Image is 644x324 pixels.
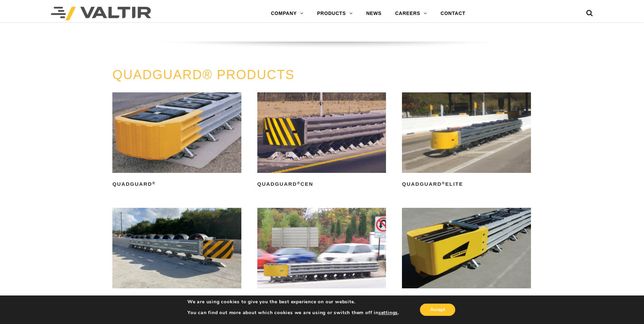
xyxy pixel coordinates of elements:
a: QuadGuard®II [402,208,531,305]
sup: ® [152,181,155,185]
a: CONTACT [434,7,472,20]
a: QUADGUARD® PRODUCTS [112,68,295,82]
a: QuadGuard®CEN [257,92,386,190]
a: QuadGuard®Elite M10 [112,208,241,305]
h2: QuadGuard Elite M10 [112,294,241,305]
h2: QuadGuard II [402,294,531,305]
a: QuadGuard® [112,92,241,190]
a: QuadGuard®High Speed (HS) [257,208,386,305]
a: PRODUCTS [310,7,360,20]
sup: ® [297,181,300,185]
h2: QuadGuard Elite [402,179,531,190]
h2: QuadGuard High Speed (HS) [257,294,386,305]
p: You can find out more about which cookies we are using or switch them off in . [187,310,399,316]
sup: ® [442,181,445,185]
button: settings [379,310,398,316]
a: COMPANY [264,7,310,20]
p: We are using cookies to give you the best experience on our website. [187,299,399,305]
h2: QuadGuard CEN [257,179,386,190]
img: Valtir [51,7,151,20]
h2: QuadGuard [112,179,241,190]
button: Accept [420,304,455,316]
a: CAREERS [388,7,434,20]
a: QuadGuard®Elite [402,92,531,190]
a: NEWS [360,7,388,20]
